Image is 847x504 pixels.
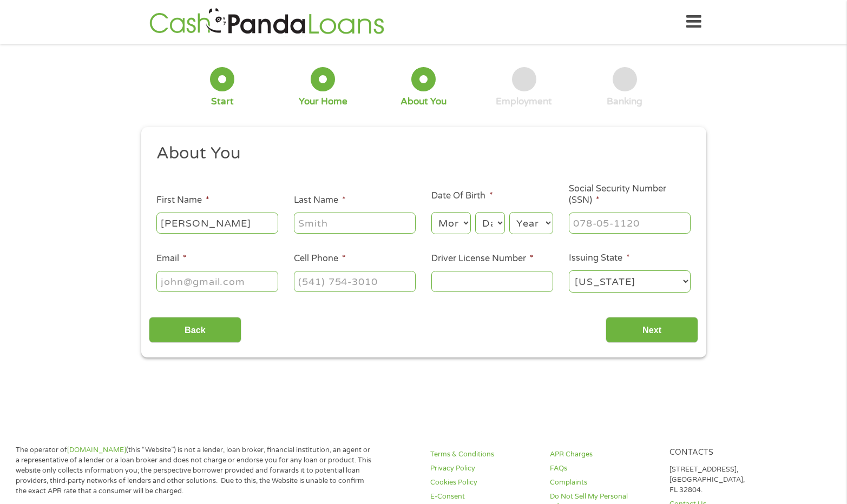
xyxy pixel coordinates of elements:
a: APR Charges [550,449,656,460]
a: FAQs [550,463,656,474]
label: Driver License Number [431,253,534,264]
div: About You [400,96,447,108]
p: [STREET_ADDRESS], [GEOGRAPHIC_DATA], FL 32804. [669,465,776,495]
input: 078-05-1120 [569,213,691,233]
a: [DOMAIN_NAME] [67,446,126,454]
label: First Name [156,195,209,206]
a: Terms & Conditions [430,449,537,460]
label: Date Of Birth [431,190,493,202]
img: GetLoanNow Logo [146,6,388,37]
label: Email [156,253,187,264]
input: john@gmail.com [156,271,278,291]
div: Banking [607,96,642,108]
a: Privacy Policy [430,463,537,474]
div: Start [211,96,234,108]
label: Social Security Number (SSN) [569,183,691,206]
p: The operator of (this “Website”) is not a lender, loan broker, financial institution, an agent or... [16,445,375,496]
a: Cookies Policy [430,478,537,488]
input: John [156,213,278,233]
h2: About You [156,143,682,164]
label: Issuing State [569,253,630,264]
label: Cell Phone [294,253,346,264]
a: Complaints [550,478,656,488]
input: (541) 754-3010 [294,271,416,291]
a: E-Consent [430,492,537,502]
div: Employment [496,96,552,108]
input: Smith [294,213,416,233]
input: Next [606,317,698,343]
h4: Contacts [669,448,776,458]
div: Your Home [299,96,347,108]
label: Last Name [294,195,346,206]
input: Back [149,317,241,343]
